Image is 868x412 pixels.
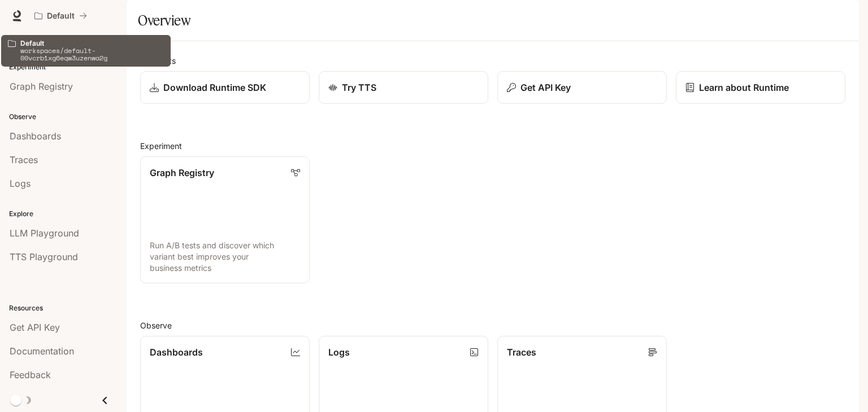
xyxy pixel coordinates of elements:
[20,47,164,62] p: workspaces/default-00vcrb1xg6eqw3uzenwa2g
[29,5,92,27] button: All workspaces
[47,11,75,21] p: Default
[140,140,845,152] h2: Experiment
[150,345,203,359] p: Dashboards
[342,81,376,94] p: Try TTS
[20,40,164,47] p: Default
[507,345,536,359] p: Traces
[150,240,300,274] p: Run A/B tests and discover which variant best improves your business metrics
[319,71,488,104] a: Try TTS
[138,9,190,32] h1: Overview
[140,71,310,104] a: Download Runtime SDK
[497,71,667,104] button: Get API Key
[140,319,845,331] h2: Observe
[140,55,845,67] h2: Shortcuts
[699,81,789,94] p: Learn about Runtime
[676,71,845,104] a: Learn about Runtime
[150,166,214,179] p: Graph Registry
[520,81,571,94] p: Get API Key
[140,156,310,283] a: Graph RegistryRun A/B tests and discover which variant best improves your business metrics
[328,345,350,359] p: Logs
[163,81,266,94] p: Download Runtime SDK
